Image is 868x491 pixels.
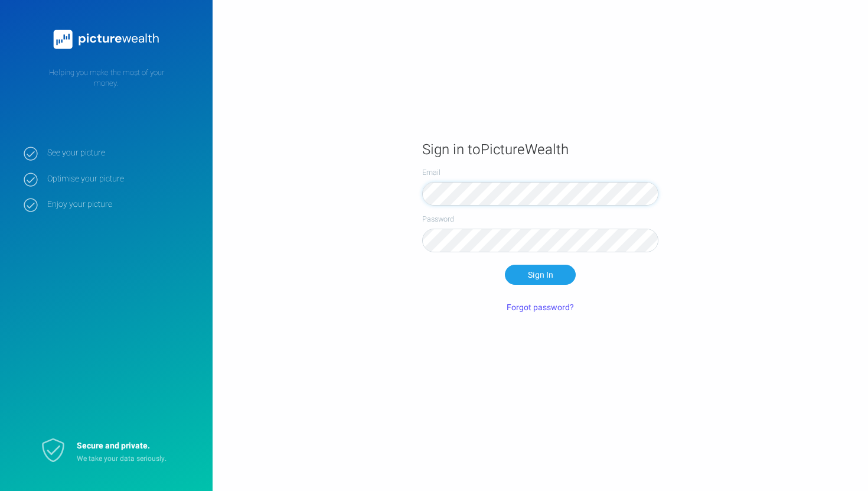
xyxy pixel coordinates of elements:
[47,174,195,184] strong: Optimise your picture
[422,214,658,225] label: Password
[47,24,165,56] img: PictureWealth
[422,167,658,178] label: Email
[77,454,183,464] p: We take your data seriously.
[422,141,658,159] h1: Sign in to PictureWealth
[47,199,195,210] strong: Enjoy your picture
[24,67,189,89] p: Helping you make the most of your money.
[500,297,581,317] button: Forgot password?
[77,440,150,452] strong: Secure and private.
[505,265,576,285] button: Sign In
[47,148,195,158] strong: See your picture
